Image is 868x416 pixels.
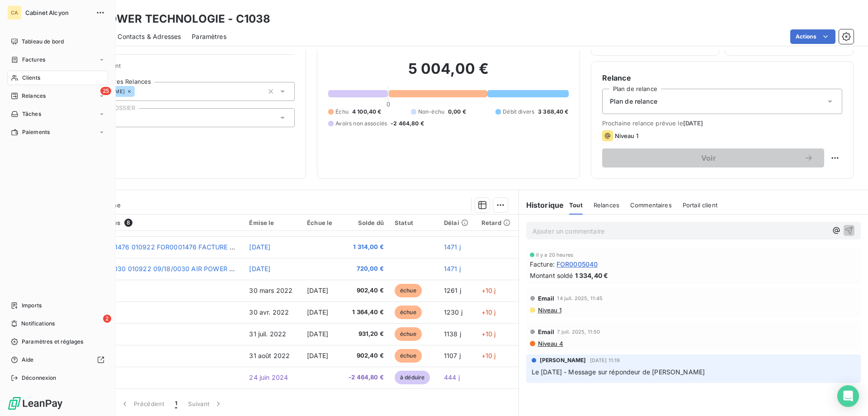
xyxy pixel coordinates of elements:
button: Voir [602,148,824,167]
span: FOR0005040 [557,259,598,269]
span: +10 j [481,352,496,359]
span: Débit divers [503,108,534,116]
span: -2 464,80 € [391,120,424,128]
span: Relances [594,201,619,209]
span: 931,20 € [346,330,384,339]
span: Paramètres et réglages [22,338,83,346]
span: Niveau 4 [537,340,563,347]
div: Open Intercom Messenger [837,385,859,407]
span: 1471 j [444,243,461,251]
span: 2 [103,315,111,323]
span: 1 364,40 € [346,308,384,317]
span: Paramètres [192,32,226,41]
span: [PERSON_NAME] [540,356,586,364]
span: [DATE] [307,308,328,316]
span: Email [538,328,555,335]
button: Suivant [183,394,228,413]
span: échue [395,327,422,341]
span: 0,00 € [448,108,466,116]
div: Émise le [249,219,296,226]
span: il y a 20 heures [536,252,573,258]
span: 25 [100,87,111,95]
span: 24 juin 2024 [249,373,288,381]
span: 444 j [444,373,460,381]
span: 010923 09/18/0030 010922 09/18/0030 AIR POWER TECHNOLOGIE FRANCE Fact [64,265,318,273]
div: Échue le [307,219,335,226]
span: Relances [22,92,46,100]
span: Voir [613,154,804,162]
span: 010923 FOR0001476 010922 FOR0001476 FACTURE N FOR0001476 [DATE] Bil [64,243,308,251]
span: Tout [569,201,583,209]
span: [DATE] [307,287,328,294]
span: 4 100,40 € [352,108,382,116]
span: à déduire [395,371,430,384]
span: 720,00 € [346,264,384,273]
span: Portail client [683,201,717,209]
span: Cabinet Alcyon [25,9,90,16]
span: 1 [175,399,177,408]
span: 30 avr. 2022 [249,308,289,316]
span: Tableau de bord [22,38,64,46]
span: 31 juil. 2022 [249,330,286,338]
span: 902,40 € [346,286,384,295]
span: Imports [22,301,42,310]
button: Actions [790,29,835,44]
h3: AIR POWER TECHNOLOGIE - C1038 [80,11,270,27]
span: Aide [22,356,34,364]
button: Précédent [115,394,170,413]
h6: Historique [519,200,564,210]
span: 31 août 2022 [249,352,290,359]
span: Commentaires [630,201,672,209]
span: Prochaine relance prévue le [602,120,842,127]
span: Le [DATE] - Message sur répondeur de [PERSON_NAME] [532,368,705,376]
h6: Relance [602,72,842,83]
span: [DATE] [683,120,703,127]
span: [DATE] [307,330,328,338]
span: 8 [124,219,132,227]
span: Avoirs non associés [335,120,387,128]
a: Aide [7,353,108,367]
span: 1138 j [444,330,461,338]
span: Contacts & Adresses [118,32,181,41]
span: -2 464,80 € [346,373,384,382]
span: 1107 j [444,352,461,359]
span: Non-échu [418,108,444,116]
span: 1230 j [444,308,462,316]
span: Déconnexion [22,374,57,382]
span: Échu [335,108,349,116]
span: 3 368,40 € [538,108,569,116]
div: Retard [481,219,513,226]
span: Notifications [21,320,55,328]
span: Niveau 1 [615,132,638,139]
span: Niveau 1 [537,306,561,314]
span: +10 j [481,308,496,316]
span: Facture : [530,259,555,269]
span: +10 j [481,287,496,294]
span: Propriétés Client [73,62,295,75]
div: Pièces comptables [64,219,238,227]
span: [DATE] [249,243,270,251]
span: Plan de relance [610,97,657,106]
span: +10 j [481,330,496,338]
span: échue [395,349,422,363]
span: 30 mars 2022 [249,287,292,294]
span: 1261 j [444,287,461,294]
span: 7 juil. 2025, 11:50 [557,329,600,335]
span: 902,40 € [346,351,384,360]
span: échue [395,284,422,297]
button: 1 [170,394,183,413]
span: 14 juil. 2025, 11:45 [557,296,603,301]
span: Montant soldé [530,271,573,280]
span: Tâches [22,110,41,118]
div: Solde dû [346,219,384,226]
h2: 5 004,00 € [328,60,568,87]
span: 0 [387,100,390,108]
span: 1471 j [444,265,461,273]
span: Clients [22,74,40,82]
img: Logo LeanPay [7,396,63,411]
span: 1 314,00 € [346,243,384,252]
span: échue [395,306,422,319]
div: Statut [395,219,433,226]
input: Ajouter une valeur [135,87,142,96]
span: [DATE] [249,265,270,273]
